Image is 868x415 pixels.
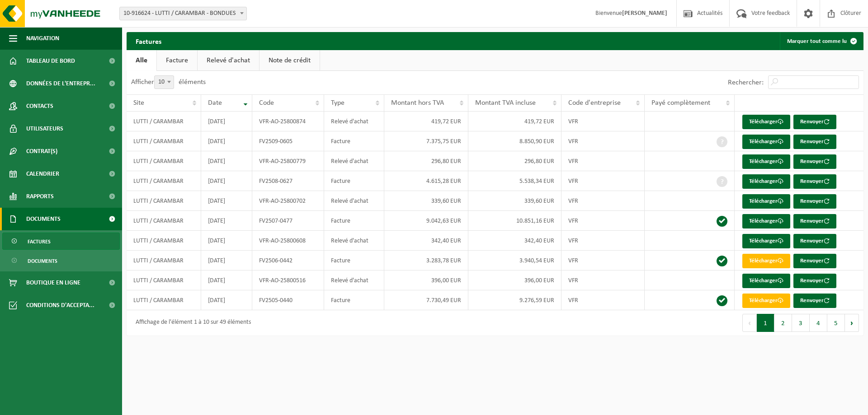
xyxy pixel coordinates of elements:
[133,99,144,107] span: Site
[792,314,810,332] button: 3
[157,50,197,71] a: Facture
[468,231,561,251] td: 342,40 EUR
[252,231,324,251] td: VFR-AO-25800608
[331,99,344,107] span: Type
[127,112,201,131] td: LUTTI / CARAMBAR
[561,270,645,290] td: VFR
[468,131,561,151] td: 8.850,90 EUR
[252,290,324,310] td: FV2505-0440
[26,27,59,50] span: Navigation
[127,131,201,151] td: LUTTI / CARAMBAR
[793,194,836,209] button: Renvoyer
[324,251,384,270] td: Facture
[2,233,120,250] a: Factures
[561,171,645,191] td: VFR
[324,211,384,231] td: Facture
[561,251,645,270] td: VFR
[26,72,95,95] span: Données de l'entrepr...
[324,151,384,171] td: Relevé d'achat
[127,151,201,171] td: LUTTI / CARAMBAR
[120,7,246,20] span: 10-916624 - LUTTI / CARAMBAR - BONDUES
[201,290,252,310] td: [DATE]
[201,251,252,270] td: [DATE]
[201,151,252,171] td: [DATE]
[26,208,61,230] span: Documents
[28,252,57,270] span: Documents
[127,290,201,310] td: LUTTI / CARAMBAR
[622,10,667,17] strong: [PERSON_NAME]
[26,271,80,294] span: Boutique en ligne
[252,191,324,211] td: VFR-AO-25800702
[391,99,444,107] span: Montant hors TVA
[127,211,201,231] td: LUTTI / CARAMBAR
[742,154,790,169] a: Télécharger
[561,191,645,211] td: VFR
[119,7,247,20] span: 10-916624 - LUTTI / CARAMBAR - BONDUES
[561,131,645,151] td: VFR
[468,151,561,171] td: 296,80 EUR
[324,131,384,151] td: Facture
[127,171,201,191] td: LUTTI / CARAMBAR
[793,234,836,248] button: Renvoyer
[127,251,201,270] td: LUTTI / CARAMBAR
[561,211,645,231] td: VFR
[780,32,863,50] button: Marquer tout comme lu
[468,191,561,211] td: 339,60 EUR
[774,314,792,332] button: 2
[252,131,324,151] td: FV2509-0605
[793,214,836,228] button: Renvoyer
[742,294,790,308] a: Télécharger
[252,151,324,171] td: VFR-AO-25800779
[324,191,384,211] td: Relevé d'achat
[468,171,561,191] td: 5.538,34 EUR
[324,290,384,310] td: Facture
[651,99,710,107] span: Payé complètement
[384,171,468,191] td: 4.615,28 EUR
[324,171,384,191] td: Facture
[742,135,790,149] a: Télécharger
[742,274,790,288] a: Télécharger
[384,211,468,231] td: 9.042,63 EUR
[26,95,53,117] span: Contacts
[827,314,845,332] button: 5
[475,99,536,107] span: Montant TVA incluse
[793,115,836,129] button: Renvoyer
[845,314,859,332] button: Next
[742,214,790,228] a: Télécharger
[201,131,252,151] td: [DATE]
[201,191,252,211] td: [DATE]
[127,270,201,290] td: LUTTI / CARAMBAR
[252,211,324,231] td: FV2507-0477
[468,270,561,290] td: 396,00 EUR
[742,254,790,268] a: Télécharger
[127,50,156,71] a: Alle
[384,112,468,131] td: 419,72 EUR
[127,191,201,211] td: LUTTI / CARAMBAR
[252,251,324,270] td: FV2506-0442
[568,99,621,107] span: Code d'entreprise
[201,231,252,251] td: [DATE]
[793,154,836,169] button: Renvoyer
[384,231,468,251] td: 342,40 EUR
[252,171,324,191] td: FV2508-0627
[154,75,174,89] span: 10
[742,314,757,332] button: Previous
[561,112,645,131] td: VFR
[384,270,468,290] td: 396,00 EUR
[742,174,790,189] a: Télécharger
[208,99,222,107] span: Date
[384,251,468,270] td: 3.283,78 EUR
[742,194,790,209] a: Télécharger
[26,140,57,163] span: Contrat(s)
[561,290,645,310] td: VFR
[26,163,59,185] span: Calendrier
[742,115,790,129] a: Télécharger
[201,112,252,131] td: [DATE]
[26,294,94,317] span: Conditions d'accepta...
[324,270,384,290] td: Relevé d'achat
[742,234,790,248] a: Télécharger
[793,135,836,149] button: Renvoyer
[198,50,259,71] a: Relevé d'achat
[384,131,468,151] td: 7.375,75 EUR
[324,231,384,251] td: Relevé d'achat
